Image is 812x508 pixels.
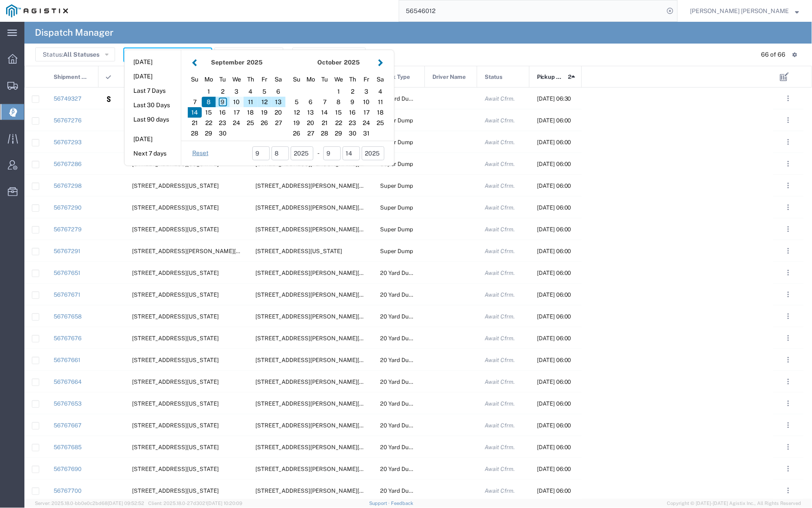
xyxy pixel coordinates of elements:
span: Shipment No. [54,66,89,88]
a: 56767667 [54,422,82,429]
span: 1601 Dixon Landing Rd, Milpitas, California, 95035, United States [255,422,389,429]
span: 20 Yard Dump Truck [380,400,434,407]
div: 22 [332,118,346,128]
span: Await Cfrm. [485,226,515,233]
span: 1601 Dixon Landing Rd, Milpitas, California, 95035, United States [255,291,389,298]
span: 1601 Dixon Landing Rd, Milpitas, California, 95035, United States [255,400,389,407]
span: Await Cfrm. [485,161,515,167]
span: . . . [788,159,789,169]
span: Super Dump [380,248,413,254]
span: 99 Main St, Daly City, California, 94014, United States [255,248,342,254]
button: ... [782,136,795,148]
button: Status:All Statuses [35,47,115,61]
span: 09/10/2025, 06:00 [537,422,571,429]
span: Await Cfrm. [485,357,515,363]
span: 10 Seaport Blvd, Redwood City, California, 94063, United States [132,183,219,189]
span: 09/10/2025, 06:00 [537,161,571,167]
button: ... [782,463,795,475]
div: 20 [304,118,318,128]
div: 30 [216,128,230,139]
div: 24 [230,118,244,128]
div: 6 [304,97,318,107]
span: Await Cfrm. [485,466,515,472]
a: 56767290 [54,204,82,211]
input: dd [272,146,289,160]
span: 1601 Dixon Landing Rd, Milpitas, California, 95035, United States [255,357,389,363]
span: Super Dump [380,161,413,167]
input: yyyy [291,146,313,160]
div: 26 [258,118,272,128]
button: ... [782,158,795,170]
div: 12 [290,107,304,118]
button: ... [782,332,795,344]
div: 8 [332,97,346,107]
span: Await Cfrm. [485,139,515,146]
button: ... [782,114,795,126]
span: 09/10/2025, 06:00 [537,466,571,472]
a: 56767291 [54,248,80,254]
div: 26 [290,128,304,139]
span: . . . [788,485,789,496]
span: 20 Yard Dump Truck [380,466,434,472]
span: 20 Yard Dump Truck [380,379,434,385]
span: . . . [788,311,789,322]
div: Sunday [188,73,202,86]
div: 15 [202,107,216,118]
span: 09/10/2025, 06:00 [537,444,571,450]
a: 56767661 [54,357,80,363]
span: 09/10/2025, 06:00 [537,270,571,276]
div: 21 [188,118,202,128]
div: 27 [272,118,285,128]
span: Server: 2025.18.0-bb0e0c2bd68 [35,501,144,506]
div: Wednesday [332,73,346,86]
div: 27 [304,128,318,139]
div: 3 [360,86,374,97]
span: . . . [788,224,789,234]
span: 09/09/2025, 06:30 [537,95,571,102]
span: . . . [788,420,789,430]
div: 20 [272,107,285,118]
button: Last 90 days [125,113,181,126]
span: Super Dump [380,139,413,146]
button: ... [782,267,795,279]
div: 16 [346,107,360,118]
span: 09/10/2025, 06:00 [537,117,571,124]
a: 56749327 [54,95,82,102]
input: yyyy [362,146,384,160]
span: Super Dump [380,226,413,233]
span: Await Cfrm. [485,183,515,189]
div: Tuesday [318,73,332,86]
span: . . . [788,464,789,474]
span: 20 Yard Dump Truck [380,422,434,429]
div: 2 [216,86,230,97]
span: . . . [788,333,789,343]
span: Await Cfrm. [485,291,515,298]
span: 4801 Oakport St, Oakland, California, 94601, United States [132,379,219,385]
span: Copyright © [DATE]-[DATE] Agistix Inc., All Rights Reserved [667,500,802,507]
button: Saved Searches [214,47,283,61]
span: 09/10/2025, 06:00 [537,379,571,385]
span: Await Cfrm. [485,95,515,102]
div: 7 [188,97,202,107]
button: ... [782,223,795,235]
span: 1601 Dixon Landing Rd, Milpitas, California, 95035, United States [255,313,389,320]
span: . . . [788,442,789,452]
span: . . . [788,246,789,256]
span: Driver Name [432,66,466,88]
div: 10 [230,97,244,107]
div: 66 of 66 [761,50,786,59]
div: 6 [272,86,285,97]
button: ... [782,179,795,192]
button: Last 7 Days [125,84,181,98]
span: 2 [568,66,572,88]
span: Truck Type [380,66,410,88]
span: Await Cfrm. [485,444,515,450]
span: Status [485,66,503,88]
div: 17 [230,107,244,118]
span: 2025 [247,59,262,66]
div: 15 [332,107,346,118]
a: 56767276 [54,117,82,124]
div: Thursday [346,73,360,86]
div: 12 [258,97,272,107]
span: Super Dump [380,117,413,124]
